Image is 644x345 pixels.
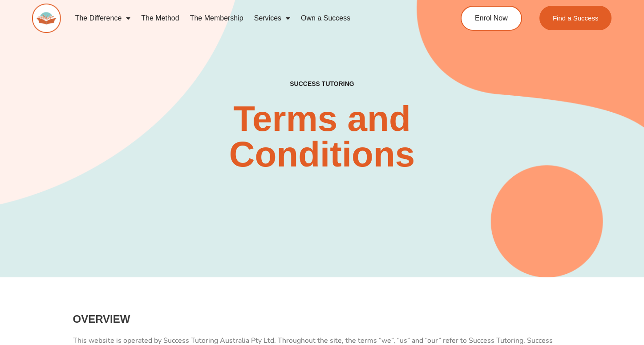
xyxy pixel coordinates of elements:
h4: SUCCESS TUTORING​ [236,80,408,88]
h2: Terms and Conditions [191,101,453,172]
a: Find a Success [539,6,612,30]
span: Enrol Now [475,15,508,22]
strong: OVERVIEW [73,313,130,325]
span: Find a Success [553,15,599,21]
a: The Difference [70,8,136,28]
a: Own a Success [296,8,356,28]
nav: Menu [70,8,428,28]
a: The Method [136,8,184,28]
a: The Membership [185,8,249,28]
a: Services [249,8,296,28]
a: Enrol Now [461,6,522,31]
